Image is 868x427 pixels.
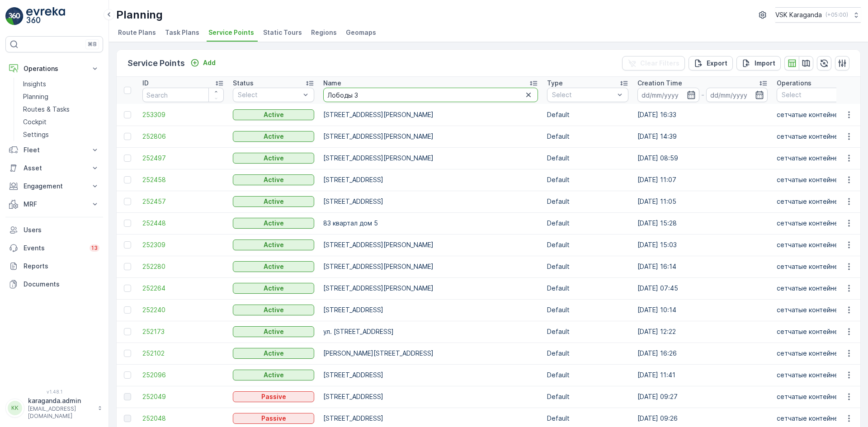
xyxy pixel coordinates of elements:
a: Planning [19,90,103,103]
td: сетчатыe контейнера [772,364,863,386]
p: - [701,89,704,100]
td: [DATE] 11:05 [633,191,772,212]
p: Settings [23,130,49,139]
button: KKkaraganda.admin[EMAIL_ADDRESS][DOMAIN_NAME] [5,396,103,420]
td: [DATE] 10:14 [633,299,772,321]
td: сетчатыe контейнера [772,212,863,234]
div: Toggle Row Selected [124,306,131,314]
p: Reports [24,262,99,271]
p: Passive [261,414,286,423]
td: [STREET_ADDRESS] [319,191,542,212]
a: 252049 [142,392,224,401]
a: Routes & Tasks [19,103,103,116]
p: Creation Time [637,79,682,88]
button: Active [233,239,314,250]
p: Planning [116,8,163,22]
td: [STREET_ADDRESS] [319,299,542,321]
p: Routes & Tasks [23,105,70,114]
a: 252096 [142,371,224,380]
p: Type [547,79,563,88]
button: Add [187,57,219,68]
button: Asset [5,159,103,177]
span: 252309 [142,240,224,249]
p: Status [233,79,254,88]
p: karaganda.admin [28,396,93,405]
td: Default [542,234,633,256]
p: Events [24,244,84,253]
span: 252458 [142,175,224,184]
td: сетчатыe контейнера [772,104,863,126]
div: Toggle Row Selected [124,133,131,140]
p: Cockpit [23,117,47,127]
p: Active [264,327,284,336]
td: [DATE] 08:59 [633,147,772,169]
div: KK [8,401,22,415]
p: Asset [24,164,85,173]
input: dd/mm/yyyy [637,88,699,102]
p: Active [264,305,284,314]
img: logo [5,7,24,25]
td: [STREET_ADDRESS][PERSON_NAME] [319,104,542,126]
p: Import [755,59,775,68]
td: [STREET_ADDRESS][PERSON_NAME] [319,256,542,277]
td: [STREET_ADDRESS] [319,364,542,386]
td: [DATE] 16:14 [633,256,772,277]
td: 83 квартал дом 5 [319,212,542,234]
span: 252173 [142,327,224,336]
td: [DATE] 15:28 [633,212,772,234]
button: Active [233,174,314,185]
td: сетчатыe контейнера [772,386,863,408]
div: Toggle Row Selected [124,415,131,422]
p: Active [264,371,284,380]
p: Active [264,240,284,249]
td: [PERSON_NAME][STREET_ADDRESS] [319,343,542,364]
a: 252806 [142,132,224,141]
button: MRF [5,195,103,213]
button: Import [736,56,781,70]
p: [EMAIL_ADDRESS][DOMAIN_NAME] [28,405,93,420]
a: 252240 [142,305,224,314]
td: [STREET_ADDRESS][PERSON_NAME] [319,277,542,299]
a: Users [5,221,103,239]
button: Clear Filters [622,56,685,70]
a: 252497 [142,154,224,163]
td: Default [542,343,633,364]
p: Active [264,132,284,141]
td: Default [542,191,633,212]
td: [DATE] 16:26 [633,343,772,364]
button: Active [233,283,314,294]
input: Search [142,88,224,102]
td: Default [542,126,633,147]
td: сетчатыe контейнера [772,256,863,277]
td: сетчатыe контейнера [772,147,863,169]
div: Toggle Row Selected [124,198,131,205]
a: Cockpit [19,116,103,128]
a: 252280 [142,262,224,271]
a: Documents [5,275,103,293]
p: Engagement [24,182,85,191]
p: Active [264,262,284,271]
td: [DATE] 12:22 [633,321,772,343]
button: Active [233,261,314,272]
span: Static Tours [263,28,302,37]
td: [DATE] 07:45 [633,277,772,299]
td: Default [542,104,633,126]
p: Export [707,59,727,68]
td: [DATE] 14:39 [633,126,772,147]
td: Default [542,212,633,234]
td: сетчатыe контейнера [772,299,863,321]
button: Operations [5,60,103,78]
button: Passive [233,413,314,424]
p: Passive [261,392,286,401]
p: Active [264,284,284,293]
a: 252264 [142,284,224,293]
div: Toggle Row Selected [124,393,131,400]
span: Route Plans [118,28,156,37]
a: 252448 [142,219,224,228]
td: [STREET_ADDRESS][PERSON_NAME] [319,126,542,147]
a: Events13 [5,239,103,257]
